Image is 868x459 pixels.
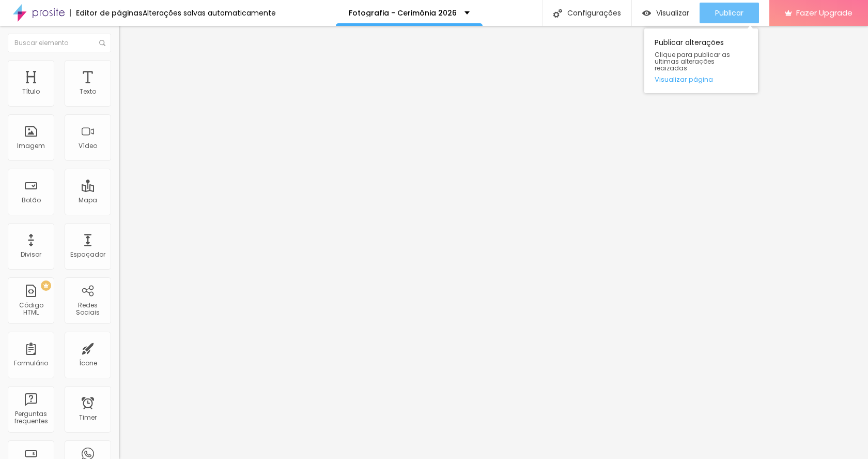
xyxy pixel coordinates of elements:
[553,9,562,18] img: Icone
[700,3,759,23] button: Publicar
[632,3,700,23] button: Visualizar
[715,9,743,17] span: Publicar
[17,142,45,150] div: Imagem
[99,40,105,46] img: Icone
[349,9,457,17] p: Fotografia - Cerimônia 2026
[656,9,689,17] span: Visualizar
[67,302,108,317] div: Redes Sociais
[14,360,48,367] div: Formulário
[143,9,276,17] div: Alterações salvas automaticamente
[644,28,758,93] div: Publicar alterações
[21,251,41,258] div: Divisor
[70,251,105,258] div: Espaçador
[79,197,97,204] div: Mapa
[22,197,41,204] div: Botão
[80,88,96,95] div: Texto
[10,410,51,425] div: Perguntas frequentes
[655,51,748,72] span: Clique para publicar as ultimas alterações reaizadas
[796,8,853,17] span: Fazer Upgrade
[119,26,868,459] iframe: Editor
[70,9,143,17] div: Editor de páginas
[10,302,51,317] div: Código HTML
[655,76,748,83] a: Visualizar página
[22,88,40,95] div: Título
[79,360,97,367] div: Ícone
[79,414,97,421] div: Timer
[79,142,97,150] div: Vídeo
[642,9,651,18] img: view-1.svg
[8,34,111,52] input: Buscar elemento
